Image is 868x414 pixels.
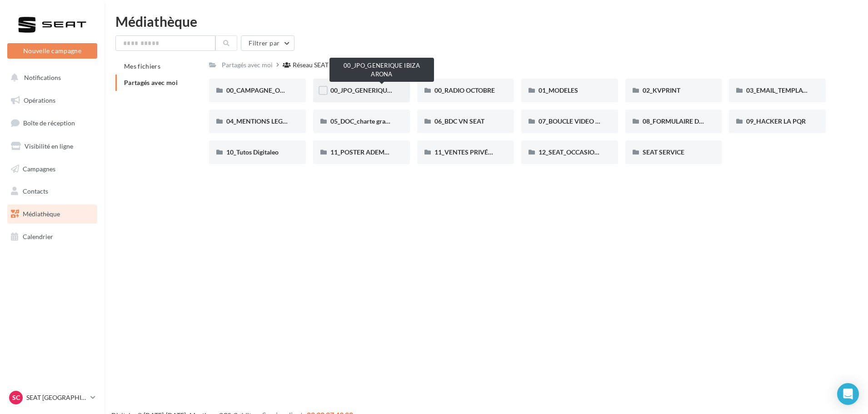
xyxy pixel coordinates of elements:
[643,86,680,94] span: 02_KVPRINT
[226,86,304,94] span: 00_CAMPAGNE_OCTOBRE
[5,205,99,224] a: Médiathèque
[124,62,160,70] span: Mes fichiers
[330,148,404,156] span: 11_POSTER ADEME SEAT
[23,119,75,127] span: Boîte de réception
[23,210,60,218] span: Médiathèque
[23,233,53,240] span: Calendrier
[330,86,433,94] span: 00_JPO_GENERIQUE IBIZA ARONA
[5,91,99,110] a: Opérations
[434,117,484,125] span: 06_BDC VN SEAT
[226,148,279,156] span: 10_Tutos Digitaleo
[330,117,441,125] span: 05_DOC_charte graphique + Guidelines
[5,137,99,156] a: Visibilité en ligne
[222,60,273,70] div: Partagés avec moi
[539,148,641,156] span: 12_SEAT_OCCASIONS_GARANTIES
[241,35,294,51] button: Filtrer par
[26,393,87,402] p: SEAT [GEOGRAPHIC_DATA]
[434,148,512,156] span: 11_VENTES PRIVÉES SEAT
[746,117,806,125] span: 09_HACKER LA PQR
[5,182,99,201] a: Contacts
[24,74,61,81] span: Notifications
[23,187,48,195] span: Contacts
[12,393,20,402] span: SC
[5,68,95,87] button: Notifications
[837,383,859,405] div: Open Intercom Messenger
[25,142,73,150] span: Visibilité en ligne
[24,96,55,104] span: Opérations
[226,117,347,125] span: 04_MENTIONS LEGALES OFFRES PRESSE
[539,117,658,125] span: 07_BOUCLE VIDEO ECRAN SHOWROOM
[23,165,55,172] span: Campagnes
[643,117,767,125] span: 08_FORMULAIRE DE DEMANDE CRÉATIVE
[746,86,845,94] span: 03_EMAIL_TEMPLATE HTML SEAT
[115,15,857,28] div: Médiathèque
[539,86,578,94] span: 01_MODELES
[5,160,99,179] a: Campagnes
[5,227,99,246] a: Calendrier
[7,43,97,59] button: Nouvelle campagne
[434,86,495,94] span: 00_RADIO OCTOBRE
[124,79,178,86] span: Partagés avec moi
[329,58,434,82] div: 00_JPO_GENERIQUE IBIZA ARONA
[7,389,97,406] a: SC SEAT [GEOGRAPHIC_DATA]
[643,148,684,156] span: SEAT SERVICE
[5,113,99,133] a: Boîte de réception
[293,60,329,70] div: Réseau SEAT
